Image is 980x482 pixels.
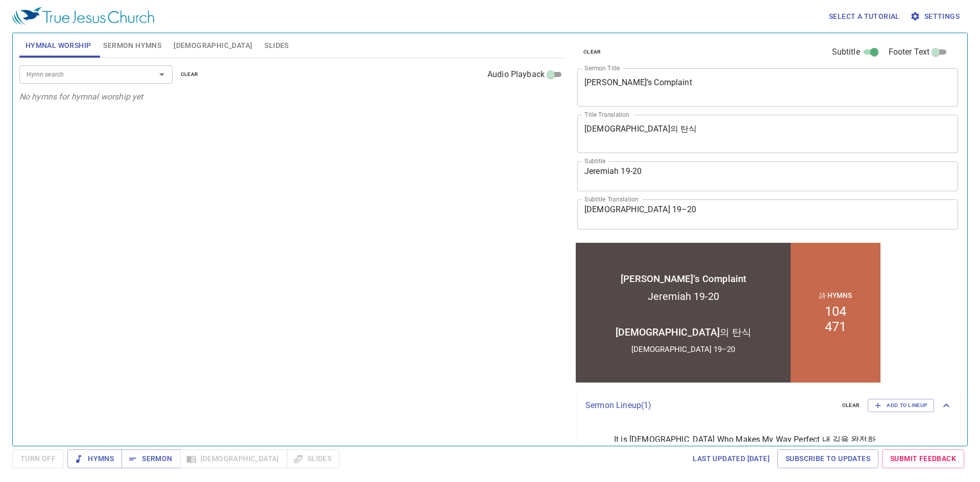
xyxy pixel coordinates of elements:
[584,124,951,143] textarea: [DEMOGRAPHIC_DATA]의 탄식
[577,422,961,479] ul: sermon lineup list
[121,449,180,468] button: Sermon
[487,68,545,81] span: Audio Playback
[874,401,927,410] span: Add to Lineup
[584,166,951,186] textarea: Jeremiah 19-20
[777,449,878,468] a: Subscribe to Updates
[890,452,956,465] span: Submit Feedback
[583,47,601,57] span: clear
[12,7,154,26] img: True Jesus Church
[67,449,122,468] button: Hymns
[181,70,199,79] span: clear
[832,46,860,58] span: Subtitle
[573,240,883,385] iframe: from-child
[829,10,900,23] span: Select a tutorial
[103,39,161,52] span: Sermon Hymns
[836,399,866,412] button: clear
[174,39,252,52] span: [DEMOGRAPHIC_DATA]
[889,46,930,58] span: Footer Text
[786,452,870,465] span: Subscribe to Updates
[26,39,91,52] span: Hymnal Worship
[882,449,964,468] a: Submit Feedback
[689,449,774,468] a: Last updated [DATE]
[868,399,934,412] button: Add to Lineup
[155,67,169,82] button: Open
[577,389,961,422] div: Sermon Lineup(1)clearAdd to Lineup
[19,92,143,102] i: No hymns for hymnal worship yet
[825,7,904,26] button: Select a tutorial
[584,78,951,97] textarea: [PERSON_NAME]’s Complaint
[130,452,172,465] span: Sermon
[175,68,205,81] button: clear
[614,434,879,458] span: It is [DEMOGRAPHIC_DATA] Who Makes My Way Perfect 내 길을 완전하게 하시는 이는 하나님[PERSON_NAME]
[585,399,834,412] p: Sermon Lineup ( 1 )
[693,452,770,465] span: Last updated [DATE]
[264,39,288,52] span: Slides
[842,401,860,410] span: clear
[912,10,960,23] span: Settings
[76,452,114,465] span: Hymns
[584,205,951,224] textarea: [DEMOGRAPHIC_DATA] 19–20
[577,46,607,58] button: clear
[908,7,964,26] button: Settings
